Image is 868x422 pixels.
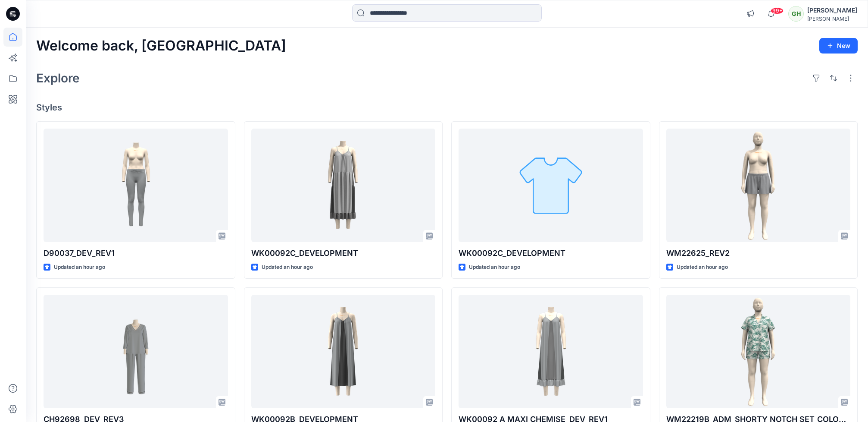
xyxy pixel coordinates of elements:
[666,247,851,259] p: WM22625_REV2
[251,295,436,408] a: WK00092B_DEVELOPMENT
[459,295,643,408] a: WK00092 A MAXI CHEMISE_DEV_REV1
[44,129,228,242] a: D90037_DEV_REV1
[771,7,784,14] span: 99+
[807,5,857,16] div: [PERSON_NAME]
[819,38,858,54] button: New
[459,129,643,242] a: WK00092C_DEVELOPMENT
[251,129,436,242] a: WK00092C_DEVELOPMENT
[44,295,228,408] a: CH92698_DEV_REV3
[469,263,520,272] p: Updated an hour ago
[262,263,313,272] p: Updated an hour ago
[44,247,228,259] p: D90037_DEV_REV1
[251,247,436,259] p: WK00092C_DEVELOPMENT
[36,102,858,113] h4: Styles
[666,129,851,242] a: WM22625_REV2
[788,6,804,22] div: GH
[807,16,857,22] div: [PERSON_NAME]
[36,71,80,85] h2: Explore
[54,263,105,272] p: Updated an hour ago
[459,247,643,259] p: WK00092C_DEVELOPMENT
[677,263,728,272] p: Updated an hour ago
[666,295,851,408] a: WM22219B_ADM_SHORTY NOTCH SET_COLORWAY_REV1
[36,38,286,54] h2: Welcome back, [GEOGRAPHIC_DATA]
